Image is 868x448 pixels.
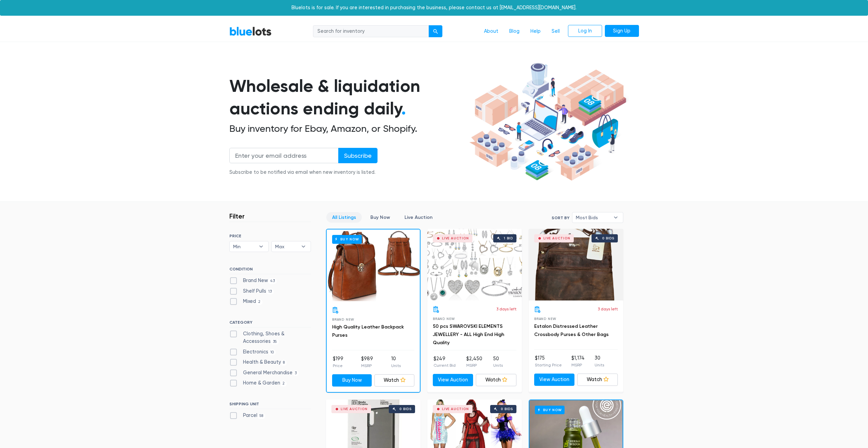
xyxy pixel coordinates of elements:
[401,98,406,119] span: .
[399,212,438,223] a: Live Auction
[466,362,482,368] p: MSRP
[229,267,311,274] h6: CONDITION
[433,323,504,346] a: 50 pcs SWAROVSKI ELEMENTS JEWELLERY - ALL High End High Quality
[338,148,378,163] input: Subscribe
[275,241,298,252] span: Max
[229,26,272,36] a: BlueLots
[493,355,503,369] li: 50
[229,348,276,356] label: Electronics
[361,363,373,369] p: MSRP
[332,318,354,321] span: Brand New
[229,412,266,419] label: Parcel
[280,381,287,387] span: 2
[229,288,274,295] label: Shelf Pulls
[535,362,562,368] p: Starting Price
[504,25,525,38] a: Blog
[598,306,618,312] p: 3 days left
[229,320,311,327] h6: CATEGORY
[254,241,268,252] b: ▾
[229,359,287,366] label: Health & Beauty
[552,215,569,221] label: Sort By
[361,355,373,369] li: $989
[257,414,266,419] span: 58
[535,406,565,414] h6: Buy Now
[534,323,609,337] a: Estalon Distressed Leather Crossbody Purses & Other Bags
[332,235,362,243] h6: Buy Now
[341,407,368,411] div: Live Auction
[466,355,482,369] li: $2,450
[229,277,277,284] label: Brand New
[442,407,469,411] div: Live Auction
[433,374,473,386] a: View Auction
[332,374,372,387] a: Buy Now
[229,379,287,387] label: Home & Garden
[229,330,311,345] label: Clothing, Shoes & Accessories
[333,363,343,369] p: Price
[391,363,401,369] p: Units
[229,148,339,163] input: Enter your email address
[327,229,420,301] a: Buy Now
[229,298,263,305] label: Mixed
[577,374,618,386] a: Watch
[534,317,556,321] span: Brand New
[479,25,504,38] a: About
[229,234,311,238] h6: PRICE
[433,362,456,368] p: Current Bid
[281,360,287,365] span: 8
[229,212,245,220] h3: Filter
[546,25,565,38] a: Sell
[576,212,610,223] span: Most Bids
[571,362,585,368] p: MSRP
[229,75,467,120] h1: Wholesale & liquidation auctions ending daily
[609,212,623,223] b: ▾
[602,237,614,240] div: 0 bids
[595,362,604,368] p: Units
[229,123,467,135] h2: Buy inventory for Ebay, Amazon, or Shopify.
[326,212,362,223] a: All Listings
[571,354,585,368] li: $1,174
[374,374,414,387] a: Watch
[433,355,456,369] li: $249
[266,289,274,294] span: 13
[535,354,562,368] li: $175
[534,374,575,386] a: View Auction
[525,25,546,38] a: Help
[333,355,343,369] li: $199
[529,229,623,300] a: Live Auction 0 bids
[233,241,256,252] span: Min
[365,212,396,223] a: Buy Now
[433,317,455,321] span: Brand New
[595,354,604,368] li: 30
[293,370,299,376] span: 3
[332,324,404,338] a: High Quality Leather Backpack Purses
[467,60,629,184] img: hero-ee84e7d0318cb26816c560f6b4441b76977f77a177738b4e94f68c95b2b83dbb.png
[391,355,401,369] li: 10
[268,278,277,284] span: 43
[313,25,429,38] input: Search for inventory
[229,402,311,409] h6: SHIPPING UNIT
[442,237,469,240] div: Live Auction
[427,229,522,300] a: Live Auction 1 bid
[296,241,311,252] b: ▾
[496,306,516,312] p: 3 days left
[493,362,503,368] p: Units
[271,339,279,345] span: 35
[504,237,513,240] div: 1 bid
[229,369,299,377] label: General Merchandise
[399,407,412,411] div: 0 bids
[501,407,513,411] div: 0 bids
[605,25,639,37] a: Sign Up
[476,374,516,386] a: Watch
[256,299,263,305] span: 2
[568,25,602,37] a: Log In
[268,350,276,355] span: 10
[543,237,570,240] div: Live Auction
[229,169,378,176] div: Subscribe to be notified via email when new inventory is listed.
